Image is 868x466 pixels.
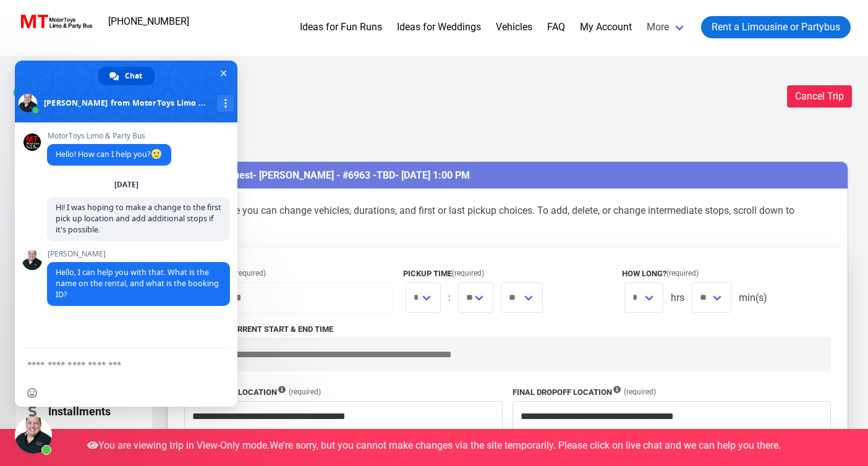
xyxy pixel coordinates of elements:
img: MotorToys Logo [17,13,93,30]
span: Hi! I was hoping to make a change to the first pick up location and add additional stops if it's ... [56,202,221,235]
a: Ideas for Fun Runs [300,20,382,35]
span: We are sorry, you can no longer make changes in Pickup Time, as it is too close to the date and t... [406,282,441,313]
span: MotorToys Limo & Party Bus [47,132,171,140]
a: Installments [23,404,145,419]
h3: Change Request [168,162,848,189]
button: Cancel Trip [787,85,852,108]
span: min(s) [739,282,767,313]
div: We are sorry, you can no longer make changes in Pickup Location, as it is too close to the date a... [184,386,503,432]
span: We are sorry, you can no longer make changes in Pickup Time, as it is too close to the date and t... [458,282,493,313]
span: (required) [452,268,484,279]
label: Your trip current start & end time [184,323,831,336]
a: Close chat [15,417,52,454]
span: We are sorry, you can no longer make changes in Pickup Time, as it is too close to the date and t... [501,282,543,313]
span: hrs [671,282,684,313]
a: FAQ [547,20,565,35]
div: [DATE] [114,181,138,189]
a: More [639,11,694,43]
label: Final Dropoff Location [513,386,831,399]
span: - [PERSON_NAME] - #6963 - - [DATE] 1:00 PM [253,169,470,181]
a: [PHONE_NUMBER] [101,9,197,34]
span: TBD [377,169,395,181]
span: : [448,282,451,313]
label: Pickup Time [403,268,612,280]
a: Chat [98,67,155,85]
span: Close chat [217,67,230,80]
span: Rent a Limousine or Partybus [712,20,840,35]
a: Vehicles [496,20,532,35]
span: We are sorry, you can no longer make changes in Duration, as it is too close to the date and time... [624,282,663,313]
span: (required) [666,268,699,279]
span: We are sorry, you can no longer make changes in Duration, as it is too close to the date and time... [692,282,731,313]
span: (required) [289,386,321,397]
span: Insert an emoji [27,388,37,398]
span: [PERSON_NAME] [47,250,230,258]
a: Misc [23,428,145,444]
p: This is where you can change vehicles, durations, and first or last pickup choices. To add, delet... [168,189,848,248]
textarea: Compose your message... [27,349,200,379]
a: Rent a Limousine or Partybus [701,16,851,38]
label: How long? [622,268,831,280]
span: Chat [125,67,142,85]
a: My Account [580,20,632,35]
span: (required) [624,386,656,397]
label: First Pickup Location [184,386,503,399]
span: Hello, I can help you with that. What is the name on the rental, and what is the booking ID? [56,267,219,300]
span: Cancel Trip [795,89,844,104]
span: (required) [234,268,266,279]
span: We're sorry, but you cannot make changes via the site temporarily. Please click on live chat and ... [270,439,781,451]
span: Hello! How can I help you? [56,149,163,159]
div: We are sorry, you can no longer make changes in Dropoff Location, as it is too close to the date ... [513,386,831,432]
a: Ideas for Weddings [397,20,481,35]
label: Pickup Date [184,268,393,280]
